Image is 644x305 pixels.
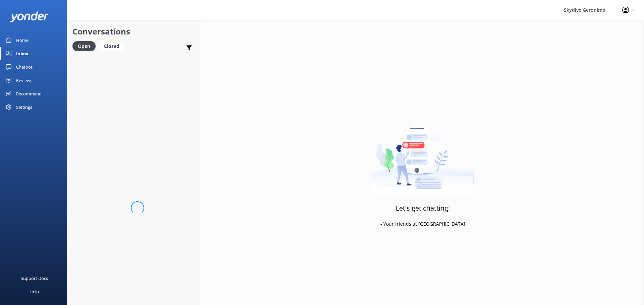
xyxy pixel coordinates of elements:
[21,272,48,285] div: Support Docs
[99,42,128,50] a: Closed
[72,25,196,38] h2: Conversations
[99,41,124,51] div: Closed
[16,47,29,60] div: Inbox
[396,203,450,214] h3: Let's get chatting!
[10,11,49,22] img: yonder-white-logo.png
[16,33,29,47] div: Home
[16,60,33,74] div: Chatbot
[16,87,42,100] div: Recommend
[16,100,32,114] div: Settings
[72,42,99,50] a: Open
[30,285,39,298] div: Help
[72,41,96,51] div: Open
[16,74,32,87] div: Reviews
[380,220,465,228] p: - Your friends at [GEOGRAPHIC_DATA]
[371,111,475,195] img: artwork of a man stealing a conversation from at giant smartphone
